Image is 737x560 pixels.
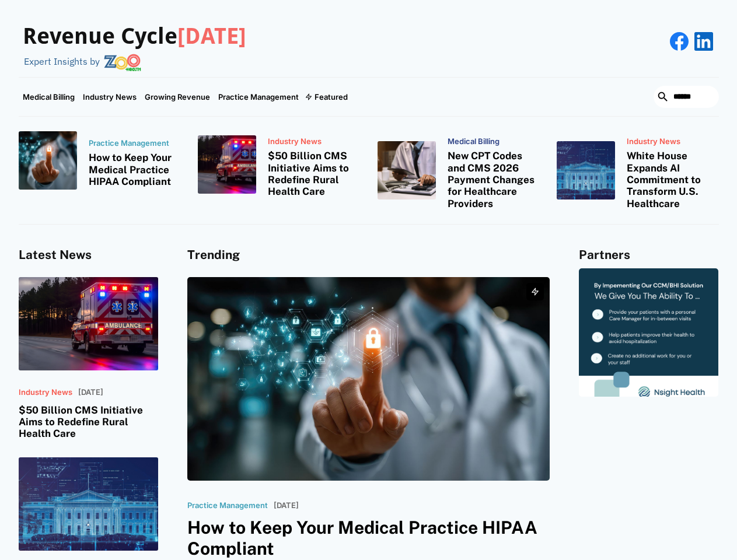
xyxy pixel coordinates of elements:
[177,23,246,49] span: [DATE]
[19,404,158,440] h3: $50 Billion CMS Initiative Aims to Redefine Rural Health Care
[187,248,550,262] h4: Trending
[268,137,360,146] p: Industry News
[627,150,719,209] h3: White House Expands AI Commitment to Transform U.S. Healthcare
[187,517,550,559] h3: How to Keep Your Medical Practice HIPAA Compliant
[78,388,103,397] p: [DATE]
[303,78,352,116] div: Featured
[19,78,79,116] a: Medical Billing
[579,248,718,262] h4: Partners
[198,131,360,198] a: Industry News$50 Billion CMS Initiative Aims to Redefine Rural Health Care
[268,150,360,198] h3: $50 Billion CMS Initiative Aims to Redefine Rural Health Care
[24,56,100,67] div: Expert Insights by
[141,78,214,116] a: Growing Revenue
[378,131,540,210] a: Medical BillingNew CPT Codes and CMS 2026 Payment Changes for Healthcare Providers
[89,139,181,148] p: Practice Management
[19,388,72,397] p: Industry News
[19,12,246,71] a: Revenue Cycle[DATE]Expert Insights by
[19,277,158,440] a: Industry News[DATE]$50 Billion CMS Initiative Aims to Redefine Rural Health Care
[274,501,299,510] p: [DATE]
[315,92,348,101] div: Featured
[19,131,181,190] a: Practice ManagementHow to Keep Your Medical Practice HIPAA Compliant
[19,248,158,262] h4: Latest News
[23,23,246,50] h3: Revenue Cycle
[214,78,303,116] a: Practice Management
[79,78,141,116] a: Industry News
[627,137,719,146] p: Industry News
[448,150,540,209] h3: New CPT Codes and CMS 2026 Payment Changes for Healthcare Providers
[187,501,268,510] p: Practice Management
[557,131,719,210] a: Industry NewsWhite House Expands AI Commitment to Transform U.S. Healthcare
[448,137,540,146] p: Medical Billing
[89,152,181,187] h3: How to Keep Your Medical Practice HIPAA Compliant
